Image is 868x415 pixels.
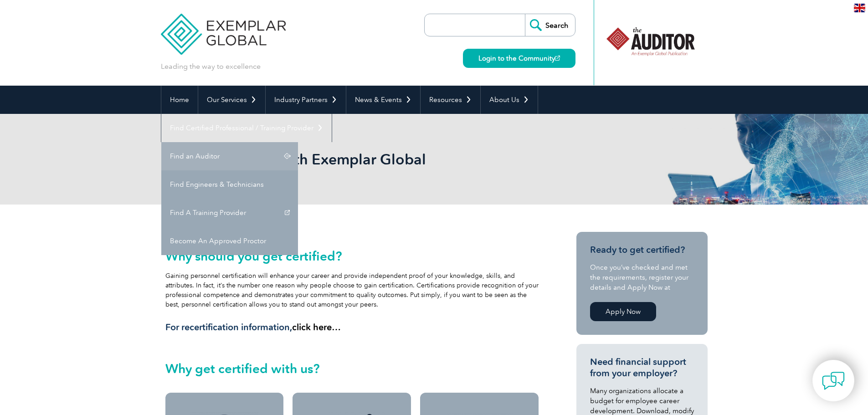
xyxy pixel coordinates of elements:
a: Find Certified Professional / Training Provider [161,114,332,142]
div: Gaining personnel certification will enhance your career and provide independent proof of your kn... [165,249,539,333]
p: Leading the way to excellence [161,61,261,72]
h2: Why get certified with us? [165,361,539,376]
a: Resources [421,86,480,114]
h3: Need financial support from your employer? [590,356,694,379]
h2: Why should you get certified? [165,249,539,263]
a: Find Engineers & Technicians [161,170,298,199]
input: Search [525,14,575,36]
a: Find A Training Provider [161,199,298,227]
a: Industry Partners [266,86,346,114]
h1: Getting Certified with Exemplar Global [161,150,511,168]
p: Once you’ve checked and met the requirements, register your details and Apply Now at [590,262,694,292]
a: About Us [481,86,538,114]
a: Home [161,86,198,114]
a: Login to the Community [463,49,575,68]
a: Become An Approved Proctor [161,227,298,255]
a: click here… [292,322,341,333]
img: en [854,4,865,12]
a: Find an Auditor [161,142,298,170]
img: open_square.png [555,56,560,61]
img: contact-chat.png [822,369,845,392]
h3: For recertification information, [165,322,539,333]
a: Apply Now [590,302,656,321]
a: Our Services [198,86,265,114]
h3: Ready to get certified? [590,244,694,256]
a: News & Events [346,86,420,114]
